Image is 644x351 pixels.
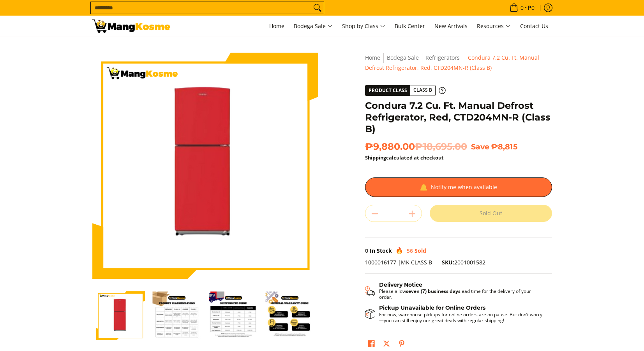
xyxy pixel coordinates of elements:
[178,16,552,37] nav: Main Menu
[265,16,288,37] a: Home
[269,22,284,30] span: Home
[96,291,145,340] img: Condura 7.2 Cu. Ft. Manual Defrost Refrigerator, Red, CTD204MN-R (Class B)-1
[379,281,422,288] strong: Delivery Notice
[294,21,333,31] span: Bodega Sale
[342,21,385,31] span: Shop by Class
[365,54,380,61] a: Home
[406,288,461,294] strong: seven (7) business days
[365,100,552,135] h1: Condura 7.2 Cu. Ft. Manual Defrost Refrigerator, Red, CTD204MN-R (Class B)
[209,291,258,340] img: mang-kosme-shipping-fee-guide-infographic
[365,54,539,71] span: Condura 7.2 Cu. Ft. Manual Defrost Refrigerator, Red, CTD204MN-R (Class B)
[442,259,454,266] span: SKU:
[365,282,544,300] button: Shipping & Delivery
[520,22,548,30] span: Contact Us
[379,288,544,300] p: Please allow lead time for the delivery of your order.
[431,16,471,37] a: New Arrivals
[442,259,485,266] span: 2001001582
[365,154,444,161] strong: calculated at checkout
[365,154,386,161] a: Shipping
[92,53,318,279] img: Condura 7.2 Cu. Ft. Manual Defrost Refrigerator, Red, CTD204MN-R (Class B)
[311,2,324,14] button: Search
[415,141,467,152] del: ₱18,695.00
[365,85,446,96] a: Product Class Class B
[370,247,392,254] span: In Stock
[338,16,389,37] a: Shop by Class
[266,291,314,340] img: general-warranty-guide-infographic-mang-kosme
[391,16,429,37] a: Bulk Center
[379,312,544,323] p: For now, warehouse pickups for online orders are on pause. But don’t worry—you can still enjoy ou...
[410,85,435,95] span: Class B
[395,22,425,30] span: Bulk Center
[527,5,536,11] span: ₱0
[477,21,511,31] span: Resources
[290,16,337,37] a: Bodega Sale
[365,85,410,96] span: Product Class
[519,5,525,11] span: 0
[425,54,460,61] a: Refrigerators
[491,142,517,151] span: ₱8,815
[415,247,426,254] span: Sold
[471,142,489,151] span: Save
[365,247,368,254] span: 0
[365,141,467,152] span: ₱9,880.00
[434,22,468,30] span: New Arrivals
[473,16,515,37] a: Resources
[365,259,432,266] span: 1000016177 |MK CLASS B
[379,304,485,311] strong: Pickup Unavailable for Online Orders
[516,16,552,37] a: Contact Us
[507,4,537,12] span: •
[407,247,413,254] span: 56
[92,19,170,33] img: Condura 7.2 Cu. Ft. Manual Defrost Refrigerator, Red, CTD204MN-R (Clas | Mang Kosme
[365,53,552,73] nav: Breadcrumbs
[153,291,201,340] img: Condura 7.2 Cu. Ft. Manual Defrost Refrigerator, Red, CTD204MN-R (Class B)-2
[387,54,419,61] a: Bodega Sale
